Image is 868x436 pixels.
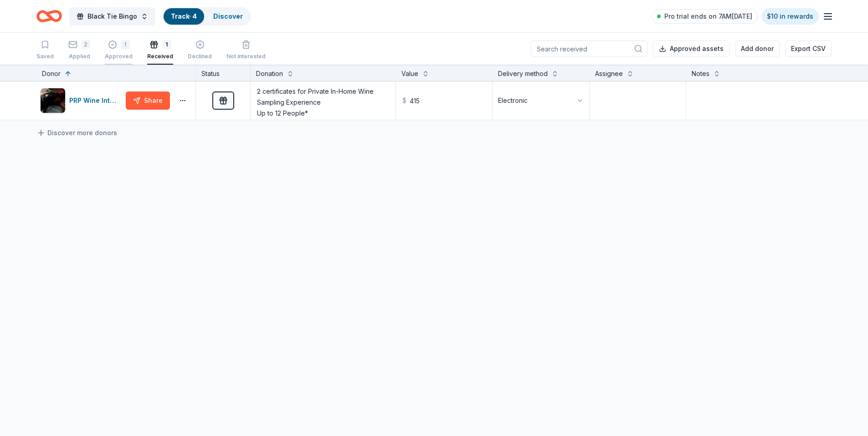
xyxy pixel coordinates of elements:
div: Donation [256,68,283,79]
div: Not interested [226,53,266,60]
span: Pro trial ends on 7AM[DATE] [664,11,752,22]
div: Assignee [595,68,623,79]
a: Discover more donors [36,127,117,138]
button: 1Received [147,36,173,65]
div: Value [401,68,418,79]
div: Donor [42,68,61,79]
div: Status [196,65,251,81]
textarea: 2 certificates for Private In-Home Wine Sampling Experience Up to 12 People* [252,82,395,119]
div: Delivery method [498,68,548,79]
a: Home [36,5,62,27]
button: Track· 4Discover [163,7,251,25]
button: Add donor [735,41,780,57]
button: Declined [188,36,212,65]
button: Approved assets [653,41,729,57]
div: 1 [121,40,130,49]
a: Pro trial ends on 7AM[DATE] [652,9,758,24]
span: Black Tie Bingo [87,11,137,22]
div: Notes [692,68,709,79]
a: Track· 4 [171,12,197,20]
button: 1Approved [105,36,133,65]
button: Export CSV [785,41,832,57]
a: Discover [213,12,243,20]
div: Declined [188,53,212,60]
input: Search received [531,41,647,57]
div: Saved [36,53,54,60]
div: 1 [162,40,171,49]
div: 2 [81,40,90,49]
div: Received [147,53,173,60]
button: 2Applied [68,36,90,65]
div: Applied [68,53,90,60]
button: Share [126,91,170,110]
a: $10 in rewards [761,8,819,25]
div: Approved [105,53,133,60]
button: Saved [36,36,54,65]
button: Not interested [226,36,266,65]
img: Image for PRP Wine International [41,88,65,113]
button: Black Tie Bingo [69,7,155,25]
button: Image for PRP Wine InternationalPRP Wine International [40,88,122,113]
div: PRP Wine International [69,95,122,106]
